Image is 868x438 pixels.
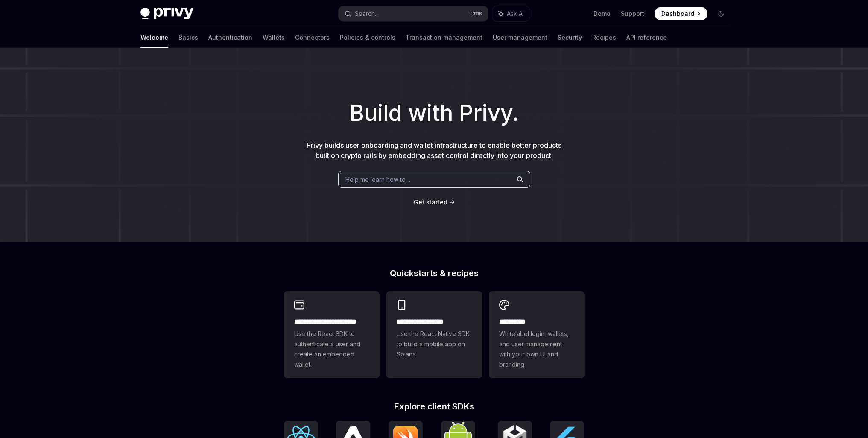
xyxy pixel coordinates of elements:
[558,27,582,48] a: Security
[661,9,694,18] span: Dashboard
[355,9,379,19] div: Search...
[345,175,410,184] span: Help me learn how to…
[621,9,644,18] a: Support
[284,269,585,277] h2: Quickstarts & recipes
[489,291,585,378] a: **** *****Whitelabel login, wallets, and user management with your own UI and branding.
[208,27,252,48] a: Authentication
[386,291,482,378] a: **** **** **** ***Use the React Native SDK to build a mobile app on Solana.
[140,8,193,20] img: dark logo
[626,27,667,48] a: API reference
[470,10,483,17] span: Ctrl K
[493,27,547,48] a: User management
[592,27,616,48] a: Recipes
[414,198,447,207] a: Get started
[14,96,854,130] h1: Build with Privy.
[714,7,728,20] button: Toggle dark mode
[140,27,168,48] a: Welcome
[655,7,707,20] a: Dashboard
[307,141,561,160] span: Privy builds user onboarding and wallet infrastructure to enable better products built on crypto ...
[178,27,198,48] a: Basics
[499,329,574,370] span: Whitelabel login, wallets, and user management with your own UI and branding.
[406,27,482,48] a: Transaction management
[263,27,285,48] a: Wallets
[397,329,472,359] span: Use the React Native SDK to build a mobile app on Solana.
[340,27,395,48] a: Policies & controls
[295,27,330,48] a: Connectors
[284,402,585,411] h2: Explore client SDKs
[339,6,488,21] button: Search...CtrlK
[414,199,447,206] span: Get started
[593,9,611,18] a: Demo
[492,6,530,21] button: Ask AI
[294,329,369,370] span: Use the React SDK to authenticate a user and create an embedded wallet.
[507,9,524,18] span: Ask AI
